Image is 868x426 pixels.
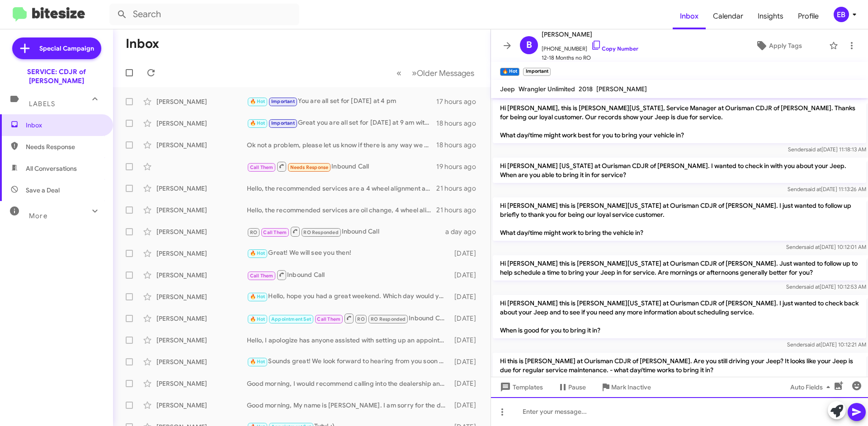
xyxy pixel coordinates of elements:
a: Calendar [706,3,750,29]
span: [PHONE_NUMBER] [542,40,638,53]
span: Important [271,98,295,104]
span: Save a Deal [26,186,60,195]
div: Hello, the recommended services are oil change, 4 wheel alignment, brake fluid exchange and a fue... [247,206,436,215]
a: Profile [791,3,826,29]
div: Hello, the recommended services are a 4 wheel alignment and a cabin air filter. There are three r... [247,184,436,193]
small: Important [523,68,550,76]
div: [PERSON_NAME] [156,379,247,388]
button: Previous [391,64,407,82]
span: Older Messages [417,68,474,78]
p: Hi [PERSON_NAME] this is [PERSON_NAME][US_STATE] at Ourisman CDJR of [PERSON_NAME]. I just wanted... [493,295,866,338]
div: [PERSON_NAME] [156,227,247,236]
span: « [396,67,401,79]
span: Call Them [317,316,340,322]
span: [PERSON_NAME] [596,85,647,93]
a: Inbox [673,3,706,29]
div: [PERSON_NAME] [156,357,247,366]
button: Auto Fields [783,379,841,395]
div: a day ago [445,227,483,236]
span: said at [805,186,821,192]
span: 🔥 Hot [250,359,265,365]
div: 18 hours ago [436,119,483,128]
div: [DATE] [450,336,483,345]
div: Inbound Call [247,161,436,172]
span: Apply Tags [769,37,802,54]
span: Jeep [500,85,515,93]
div: 17 hours ago [436,97,483,106]
span: 🔥 Hot [250,316,265,322]
span: said at [804,243,820,250]
span: 🔥 Hot [250,120,265,126]
span: » [412,67,417,79]
div: Inbound Call [247,226,445,237]
h1: Inbox [126,37,159,51]
div: [PERSON_NAME] [156,292,247,301]
div: [PERSON_NAME] [156,97,247,106]
span: Call Them [250,164,274,170]
a: Copy Number [591,45,638,52]
div: 19 hours ago [436,162,483,171]
div: Great! We will see you then! [247,248,450,258]
div: Good morning, My name is [PERSON_NAME]. I am sorry for the delayed response. I would recommend ca... [247,401,450,410]
div: [DATE] [450,292,483,301]
span: Call Them [250,273,274,279]
a: Insights [750,3,791,29]
div: [PERSON_NAME] [156,206,247,215]
div: Ok not a problem, please let us know if there is any way we can assist [247,140,436,150]
div: Great you are all set for [DATE] at 9 am with [PERSON_NAME] [247,118,436,128]
div: [PERSON_NAME] [156,140,247,150]
span: said at [804,283,820,290]
p: Hi [PERSON_NAME] this is [PERSON_NAME][US_STATE] at Ourisman CDJR of [PERSON_NAME]. I just wanted... [493,197,866,241]
span: said at [806,146,821,153]
div: [PERSON_NAME] [156,271,247,280]
small: 🔥 Hot [500,68,519,76]
span: 🔥 Hot [250,250,265,256]
div: [PERSON_NAME] [156,119,247,128]
div: [DATE] [450,249,483,258]
span: [PERSON_NAME] [542,29,638,40]
div: Hello, I apologize has anyone assisted with setting up an appointment? [247,336,450,345]
button: Apply Tags [732,37,825,54]
span: Labels [29,100,55,108]
span: B [526,38,532,52]
span: 🔥 Hot [250,294,265,300]
span: Mark Inactive [611,379,651,395]
input: Search [109,4,299,25]
div: 18 hours ago [436,140,483,150]
span: Sender [DATE] 11:13:26 AM [788,186,866,192]
div: Inbound Call [247,269,450,281]
span: RO Responded [371,316,406,322]
div: [PERSON_NAME] [156,314,247,323]
button: Mark Inactive [593,379,658,395]
span: Appointment Set [271,316,311,322]
span: Sender [DATE] 10:12:01 AM [786,243,866,250]
span: RO [250,229,257,235]
div: [DATE] [450,401,483,410]
button: Next [406,64,480,82]
span: RO [357,316,364,322]
span: Inbox [26,121,103,130]
button: EB [826,7,858,22]
span: Needs Response [290,164,329,170]
span: Pause [568,379,586,395]
span: Sender [DATE] 10:12:53 AM [786,283,866,290]
div: [DATE] [450,357,483,366]
span: 12-18 Months no RO [542,53,638,62]
span: Call Them [263,229,287,235]
div: [PERSON_NAME] [156,184,247,193]
button: Templates [491,379,550,395]
span: More [29,212,47,220]
div: Inbound Call [247,313,450,324]
span: Sender [DATE] 10:12:21 AM [787,341,866,348]
p: Hi this is [PERSON_NAME] at Ourisman CDJR of [PERSON_NAME]. Are you still driving your Jeep? It l... [493,353,866,378]
button: Pause [550,379,593,395]
span: Special Campaign [39,44,94,53]
div: [DATE] [450,314,483,323]
div: Good morning, I would recommend calling into the dealership and asking for the finance department... [247,379,450,388]
span: Sender [DATE] 11:18:13 AM [788,146,866,153]
div: [PERSON_NAME] [156,336,247,345]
